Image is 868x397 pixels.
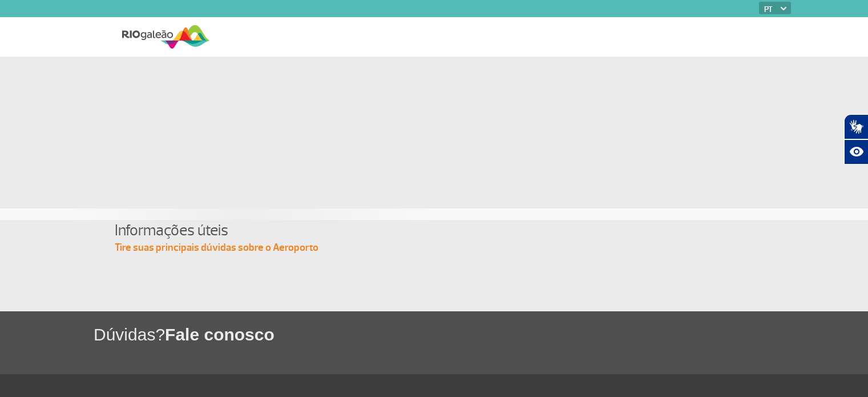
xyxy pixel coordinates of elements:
[844,139,868,165] button: Abrir recursos assistivos.
[94,323,868,346] h1: Dúvidas?
[844,114,868,139] button: Abrir tradutor de língua de sinais.
[165,325,274,344] span: Fale conosco
[844,114,868,165] div: Plugin de acessibilidade da Hand Talk.
[115,241,754,255] p: Tire suas principais dúvidas sobre o Aeroporto
[115,220,754,241] h4: Informações úteis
